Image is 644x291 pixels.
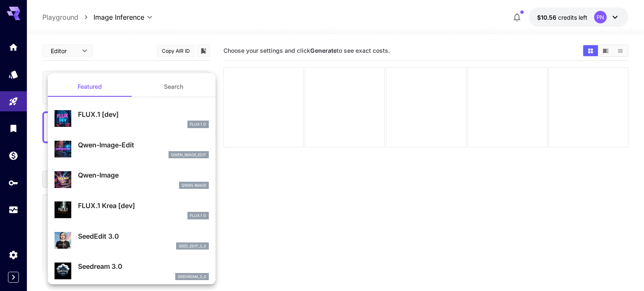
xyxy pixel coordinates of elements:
[78,201,209,211] p: FLUX.1 Krea [dev]
[78,170,209,180] p: Qwen-Image
[190,121,206,127] p: FLUX.1 D
[182,183,206,188] p: Qwen Image
[132,77,216,97] button: Search
[78,140,209,150] p: Qwen-Image-Edit
[55,197,209,223] div: FLUX.1 Krea [dev]FLUX.1 D
[55,167,209,192] div: Qwen-ImageQwen Image
[48,77,132,97] button: Featured
[55,228,209,253] div: SeedEdit 3.0seed_edit_3_0
[55,136,209,162] div: Qwen-Image-Editqwen_image_edit
[78,109,209,119] p: FLUX.1 [dev]
[55,258,209,283] div: Seedream 3.0seedream_3_0
[78,261,209,271] p: Seedream 3.0
[78,231,209,241] p: SeedEdit 3.0
[179,243,206,249] p: seed_edit_3_0
[190,213,206,219] p: FLUX.1 D
[55,106,209,131] div: FLUX.1 [dev]FLUX.1 D
[171,152,206,158] p: qwen_image_edit
[178,274,206,280] p: seedream_3_0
